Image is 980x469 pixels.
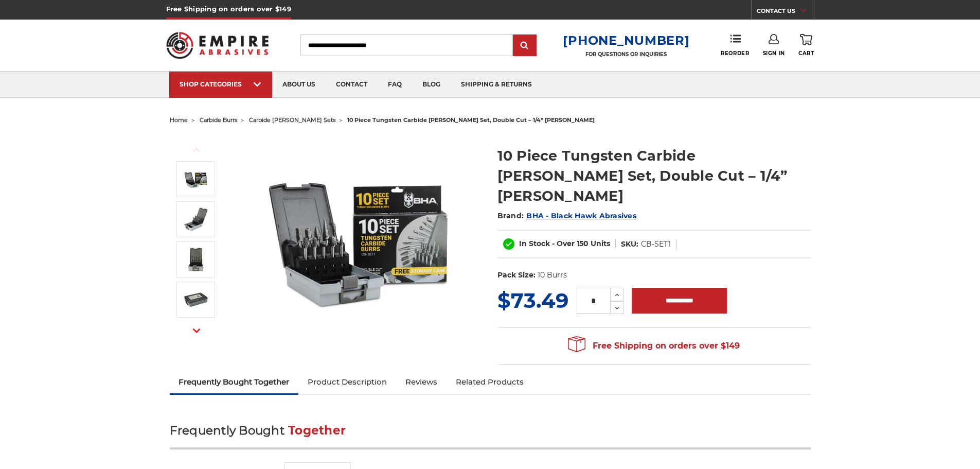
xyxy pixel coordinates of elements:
a: Frequently Bought Together [170,371,299,393]
a: Reviews [396,371,447,393]
a: Related Products [447,371,533,393]
span: Brand: [497,211,524,220]
span: Reorder [721,50,749,57]
span: 10 piece tungsten carbide [PERSON_NAME] set, double cut – 1/4” [PERSON_NAME] [347,116,595,124]
span: In Stock [519,239,550,248]
button: Previous [184,139,209,161]
a: Cart [798,34,814,57]
span: - Over [552,239,575,248]
a: Product Description [298,371,396,393]
dd: 10 Burrs [538,270,567,281]
span: Sign In [763,50,785,57]
img: BHA Carbide Burr 10 Piece Set, Double Cut with 1/4" Shanks [183,166,209,192]
img: carbide bit pack [183,247,209,272]
span: Units [591,239,610,248]
img: burs for metal grinding pack [183,287,209,312]
span: 150 [577,239,589,248]
a: contact [326,72,378,98]
span: Free Shipping on orders over $149 [568,336,740,356]
span: Frequently Bought [170,423,284,438]
span: Cart [798,50,814,57]
input: Submit [514,36,535,56]
a: carbide burrs [200,116,237,124]
span: Together [288,423,346,438]
a: BHA - Black Hawk Abrasives [526,211,636,220]
img: BHA Carbide Burr 10 Piece Set, Double Cut with 1/4" Shanks [258,135,464,341]
a: faq [378,72,412,98]
dt: Pack Size: [497,270,536,281]
a: home [170,116,188,124]
dd: CB-SET1 [641,239,671,250]
a: shipping & returns [451,72,542,98]
span: $73.49 [497,288,568,313]
img: 10 piece tungsten carbide double cut burr kit [183,206,209,232]
div: SHOP CATEGORIES [180,80,262,88]
button: Next [184,320,209,342]
a: carbide [PERSON_NAME] sets [249,116,335,124]
img: Empire Abrasives [166,25,269,65]
p: FOR QUESTIONS OR INQUIRIES [563,51,689,58]
dt: SKU: [621,239,638,250]
a: about us [272,72,326,98]
h1: 10 Piece Tungsten Carbide [PERSON_NAME] Set, Double Cut – 1/4” [PERSON_NAME] [497,146,811,206]
a: [PHONE_NUMBER] [563,33,689,48]
a: blog [412,72,451,98]
a: CONTACT US [757,5,814,20]
a: Reorder [721,34,749,56]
